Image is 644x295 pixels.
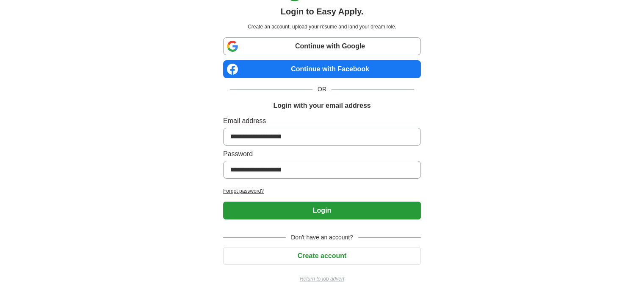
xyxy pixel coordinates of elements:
label: Email address [223,116,421,126]
a: Continue with Google [223,37,421,55]
label: Password [223,149,421,159]
button: Create account [223,247,421,265]
span: Don't have an account? [286,233,358,242]
button: Login [223,202,421,219]
a: Return to job advert [223,275,421,283]
h1: Login with your email address [273,101,370,111]
span: OR [312,85,332,94]
a: Forgot password? [223,187,421,195]
h1: Login to Easy Apply. [281,5,364,18]
a: Continue with Facebook [223,60,421,78]
a: Create account [223,252,421,259]
p: Create an account, upload your resume and land your dream role. [225,23,419,31]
